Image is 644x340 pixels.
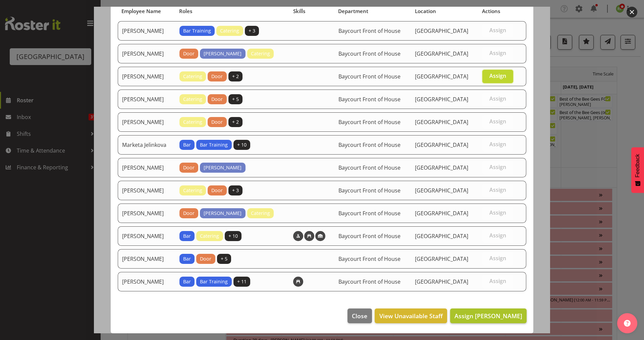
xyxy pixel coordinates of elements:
span: Door [211,187,223,194]
span: Baycourt Front of House [338,96,400,103]
span: [GEOGRAPHIC_DATA] [415,50,468,57]
span: Door [211,73,223,80]
span: [GEOGRAPHIC_DATA] [415,141,468,149]
span: + 2 [232,118,239,126]
span: Assign [489,255,506,262]
span: Catering [183,118,202,126]
span: Roles [179,7,192,15]
span: Assign [489,118,506,125]
span: Baycourt Front of House [338,232,400,240]
span: Assign [489,95,506,102]
span: Catering [183,187,202,194]
span: Catering [200,232,219,240]
span: Department [338,7,368,15]
span: [GEOGRAPHIC_DATA] [415,278,468,285]
span: + 11 [237,278,247,285]
span: [GEOGRAPHIC_DATA] [415,232,468,240]
span: Feedback [635,154,641,177]
button: View Unavailable Staff [375,308,447,323]
td: [PERSON_NAME] [118,44,175,63]
td: [PERSON_NAME] [118,67,175,86]
button: Assign [PERSON_NAME] [450,308,527,323]
span: Bar Training [200,278,228,285]
span: Employee Name [121,7,161,15]
span: Bar [183,232,191,240]
span: Skills [293,7,305,15]
span: Assign [489,72,506,79]
span: Baycourt Front of House [338,255,400,263]
span: + 10 [228,232,238,240]
span: Assign [489,141,506,148]
span: Baycourt Front of House [338,141,400,149]
span: [GEOGRAPHIC_DATA] [415,187,468,194]
span: + 2 [232,73,239,80]
span: [PERSON_NAME] [204,164,241,171]
span: Catering [251,210,270,217]
span: + 5 [232,96,239,103]
span: Assign [489,278,506,284]
span: Catering [220,27,239,35]
span: Baycourt Front of House [338,210,400,217]
td: [PERSON_NAME] [118,158,175,177]
span: Assign [489,164,506,170]
td: [PERSON_NAME] [118,112,175,132]
img: help-xxl-2.png [624,320,631,327]
span: [PERSON_NAME] [204,50,241,57]
span: Door [183,210,195,217]
td: [PERSON_NAME] [118,249,175,269]
span: Bar [183,278,191,285]
span: Actions [482,7,500,15]
span: + 3 [249,27,255,35]
span: Door [183,50,195,57]
span: Assign [PERSON_NAME] [454,312,522,320]
span: + 3 [232,187,239,194]
span: Baycourt Front of House [338,27,400,35]
span: [PERSON_NAME] [204,210,241,217]
span: Bar [183,141,191,149]
span: [GEOGRAPHIC_DATA] [415,118,468,126]
span: Assign [489,232,506,239]
span: Door [211,118,223,126]
span: [GEOGRAPHIC_DATA] [415,73,468,80]
span: Catering [183,73,202,80]
td: [PERSON_NAME] [118,90,175,109]
span: Assign [489,50,506,56]
td: [PERSON_NAME] [118,272,175,291]
span: View Unavailable Staff [379,311,443,320]
span: Assign [489,27,506,34]
span: [GEOGRAPHIC_DATA] [415,210,468,217]
span: Catering [251,50,270,57]
td: [PERSON_NAME] [118,204,175,223]
span: [GEOGRAPHIC_DATA] [415,255,468,263]
span: [GEOGRAPHIC_DATA] [415,164,468,171]
span: Door [183,164,195,171]
span: Baycourt Front of House [338,278,400,285]
span: Baycourt Front of House [338,164,400,171]
span: + 10 [237,141,247,149]
td: Marketa Jelinkova [118,135,175,155]
span: Bar Training [183,27,211,35]
span: Bar Training [200,141,228,149]
span: Catering [183,96,202,103]
span: + 5 [221,255,227,263]
td: [PERSON_NAME] [118,181,175,200]
span: Baycourt Front of House [338,187,400,194]
span: [GEOGRAPHIC_DATA] [415,27,468,35]
span: Door [211,96,223,103]
span: Baycourt Front of House [338,50,400,57]
td: [PERSON_NAME] [118,226,175,246]
button: Feedback - Show survey [631,147,644,193]
span: Door [200,255,211,263]
span: Assign [489,209,506,216]
button: Close [347,308,372,323]
span: Baycourt Front of House [338,73,400,80]
span: Assign [489,186,506,193]
span: Baycourt Front of House [338,118,400,126]
span: [GEOGRAPHIC_DATA] [415,96,468,103]
td: [PERSON_NAME] [118,21,175,41]
span: Bar [183,255,191,263]
span: Close [352,311,367,320]
span: Location [415,7,436,15]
